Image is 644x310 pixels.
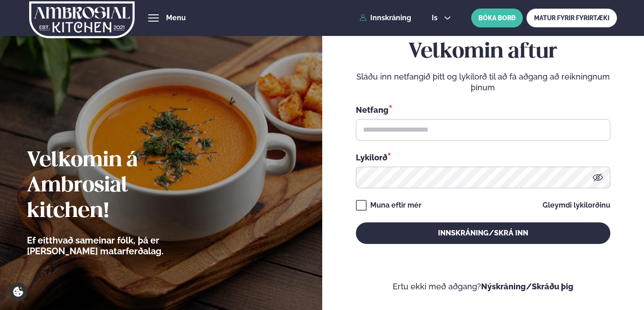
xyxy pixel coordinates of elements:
button: Innskráning/Skrá inn [356,222,610,244]
button: BÓKA BORÐ [471,9,523,27]
a: Gleymdi lykilorðinu [543,202,610,209]
button: hamburger [148,13,159,23]
p: Ertu ekki með aðgang? [349,281,617,292]
a: Nýskráning/Skráðu þig [481,282,574,291]
p: Sláðu inn netfangið þitt og lykilorð til að fá aðgang að reikningnum þínum [356,71,610,93]
img: logo [29,1,136,38]
div: Lykilorð [356,151,610,163]
p: Ef eitthvað sameinar fólk, þá er [PERSON_NAME] matarferðalag. [27,235,213,257]
div: Netfang [356,104,610,115]
button: is [425,14,458,22]
h2: Velkomin aftur [356,40,610,65]
a: Innskráning [359,14,411,22]
a: Cookie settings [9,283,27,301]
a: MATUR FYRIR FYRIRTÆKI [526,9,617,27]
h2: Velkomin á Ambrosial kitchen! [27,148,213,224]
span: is [432,14,440,22]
